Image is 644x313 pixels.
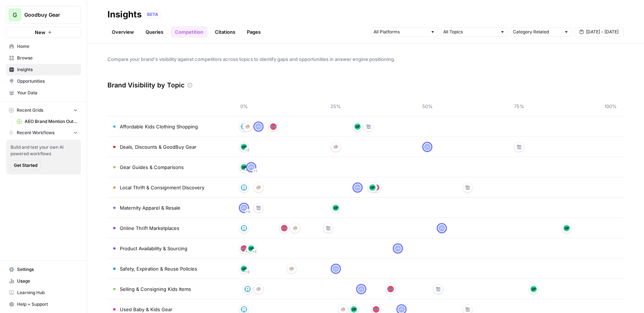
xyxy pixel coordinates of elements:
[387,286,394,292] img: a40hqxhm8szh0ej2eu9sqt79yi3r
[6,41,81,52] a: Home
[107,80,184,90] h3: Brand Visibility by Topic
[464,184,471,191] img: luw0yxt9q4agfpoeeypo6jyc67rf
[354,184,361,191] img: q8ulibdnrh1ea8189jrc2ybukl8s
[17,43,78,50] span: Home
[333,205,339,211] img: qev8ers2b11hztfznmo08thsi9cm
[513,28,561,36] input: Category Related
[420,103,435,110] span: 50%
[245,248,249,255] span: + 1
[6,52,81,64] a: Browse
[241,265,247,272] img: qev8ers2b11hztfznmo08thsi9cm
[244,123,251,130] img: rygom2a5rbz544sl3oulghh8lurx
[369,184,376,191] img: qev8ers2b11hztfznmo08thsi9cm
[333,265,339,272] img: q8ulibdnrh1ea8189jrc2ybukl8s
[398,306,405,313] img: q8ulibdnrh1ea8189jrc2ybukl8s
[6,298,81,310] button: Help + Support
[241,164,247,170] img: qev8ers2b11hztfznmo08thsi9cm
[443,28,497,36] input: All Topics
[424,144,431,150] img: q8ulibdnrh1ea8189jrc2ybukl8s
[17,129,54,136] span: Recent Workflows
[241,245,247,252] img: a40hqxhm8szh0ej2eu9sqt79yi3r
[603,103,618,110] span: 100%
[241,205,247,211] img: q8ulibdnrh1ea8189jrc2ybukl8s
[17,266,78,273] span: Settings
[373,306,379,313] img: a40hqxhm8szh0ej2eu9sqt79yi3r
[120,225,179,232] span: Online Thrift Marketplaces
[13,11,17,19] span: G
[244,286,251,292] img: kp264n42w8prb17iugeyhijp4fjp
[6,105,81,116] button: Recent Grids
[6,127,81,138] button: Recent Workflows
[120,164,184,171] span: Gear Guides & Comparisons
[24,11,68,18] span: Goodbuy Gear
[354,123,361,130] img: qev8ers2b11hztfznmo08thsi9cm
[17,289,78,296] span: Learning Hub
[253,168,257,175] span: + 1
[211,26,240,38] a: Citations
[241,306,247,313] img: kp264n42w8prb17iugeyhijp4fjp
[6,64,81,75] a: Insights
[292,225,298,231] img: rygom2a5rbz544sl3oulghh8lurx
[120,245,187,252] span: Product Availability & Sourcing
[241,123,247,130] img: kp264n42w8prb17iugeyhijp4fjp
[333,144,339,150] img: rygom2a5rbz544sl3oulghh8lurx
[17,78,78,85] span: Opportunities
[255,286,262,292] img: rygom2a5rbz544sl3oulghh8lurx
[25,118,78,125] span: AEO Brand Mention Outreach
[241,144,247,150] img: qev8ers2b11hztfznmo08thsi9cm
[11,144,77,157] span: Build and test your own AI powered workflows
[120,184,204,191] span: Local Thrift & Consignment Discovery
[241,184,247,191] img: kp264n42w8prb17iugeyhijp4fjp
[17,107,43,114] span: Recent Grids
[270,123,277,130] img: a40hqxhm8szh0ej2eu9sqt79yi3r
[17,55,78,61] span: Browse
[120,265,197,272] span: Safety, Expiration & Reuse Policies
[35,29,45,36] span: New
[17,90,78,96] span: Your Data
[245,268,249,276] span: + 3
[14,162,37,169] span: Get Started
[17,301,78,308] span: Help + Support
[586,29,619,35] span: [DATE] - [DATE]
[255,123,262,130] img: q8ulibdnrh1ea8189jrc2ybukl8s
[237,103,251,110] span: 0%
[120,123,198,130] span: Affordable Kids Clothing Shopping
[144,11,161,18] div: BETA
[374,28,427,36] input: All Platforms
[107,55,624,63] span: Compare your brand's visibility against competitors across topics to identify gaps and opportunit...
[11,161,41,170] button: Get Started
[6,75,81,87] a: Opportunities
[574,27,624,37] button: [DATE] - [DATE]
[17,66,78,73] span: Insights
[120,204,180,211] span: Maternity Apparel & Resale
[6,264,81,275] a: Settings
[435,286,441,292] img: luw0yxt9q4agfpoeeypo6jyc67rf
[245,167,249,174] span: + 3
[252,248,257,255] span: + 2
[13,116,81,127] a: AEO Brand Mention Outreach
[464,306,471,313] img: luw0yxt9q4agfpoeeypo6jyc67rf
[530,286,537,292] img: qev8ers2b11hztfznmo08thsi9cm
[325,225,331,231] img: luw0yxt9q4agfpoeeypo6jyc67rf
[516,144,522,150] img: luw0yxt9q4agfpoeeypo6jyc67rf
[6,27,81,38] button: New
[255,184,262,191] img: rygom2a5rbz544sl3oulghh8lurx
[365,123,372,130] img: luw0yxt9q4agfpoeeypo6jyc67rf
[6,87,81,99] a: Your Data
[245,147,249,154] span: + 2
[6,275,81,287] a: Usage
[17,278,78,284] span: Usage
[120,143,196,151] span: Deals, Discounts & GoodBuy Gear
[351,306,357,313] img: qev8ers2b11hztfznmo08thsi9cm
[340,306,346,313] img: rygom2a5rbz544sl3oulghh8lurx
[329,103,343,110] span: 25%
[242,26,265,38] a: Pages
[248,164,254,170] img: q8ulibdnrh1ea8189jrc2ybukl8s
[107,9,142,20] div: Insights
[248,245,254,252] img: qev8ers2b11hztfznmo08thsi9cm
[395,245,401,252] img: q8ulibdnrh1ea8189jrc2ybukl8s
[107,26,138,38] a: Overview
[241,225,247,231] img: kp264n42w8prb17iugeyhijp4fjp
[141,26,168,38] a: Queries
[120,285,191,293] span: Selling & Consigning Kids Items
